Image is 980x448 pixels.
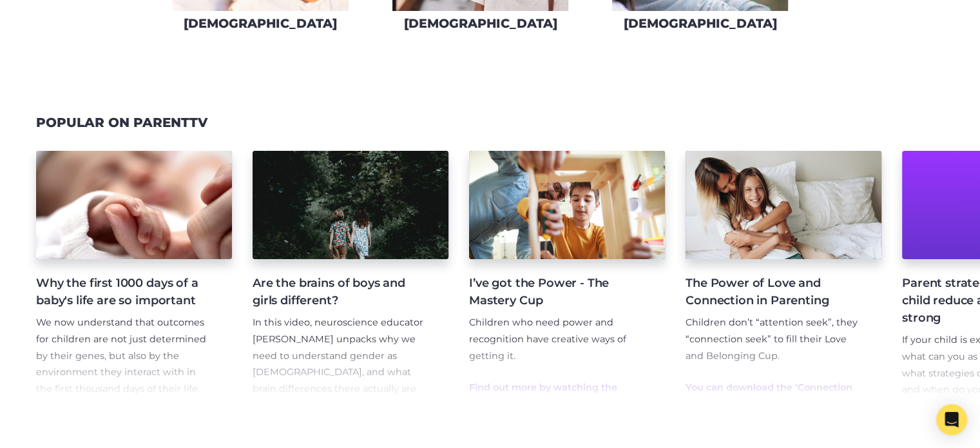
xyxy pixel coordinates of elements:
[469,275,644,309] h4: I’ve got the Power - The Mastery Cup
[624,16,777,31] h3: [DEMOGRAPHIC_DATA]
[469,382,617,427] a: Find out more by watching the ‘Guiding Behaviour with the Phoenix Cups’ course here.
[184,16,337,31] h3: [DEMOGRAPHIC_DATA]
[686,151,881,398] a: The Power of Love and Connection in Parenting Children don’t “attention seek”, they “connection s...
[469,315,644,365] p: Children who need power and recognition have creative ways of getting it.
[686,315,861,365] p: Children don’t “attention seek”, they “connection seek” to fill their Love and Belonging Cup.
[253,151,448,398] a: Are the brains of boys and girls different? In this video, neuroscience educator [PERSON_NAME] un...
[686,382,852,427] a: You can download the ‘Connection Plan’ [PERSON_NAME] mentioned here.
[36,115,207,130] h3: Popular on ParentTV
[36,317,206,445] span: We now understand that outcomes for children are not just determined by their genes, but also by ...
[36,151,232,398] a: Why the first 1000 days of a baby's life are so important We now understand that outcomes for chi...
[253,317,428,429] span: In this video, neuroscience educator [PERSON_NAME] unpacks why we need to understand gender as [D...
[404,16,557,31] h3: [DEMOGRAPHIC_DATA]
[686,275,861,309] h4: The Power of Love and Connection in Parenting
[469,151,665,398] a: I’ve got the Power - The Mastery Cup Children who need power and recognition have creative ways o...
[36,275,211,309] h4: Why the first 1000 days of a baby's life are so important
[936,404,967,435] div: Open Intercom Messenger
[253,275,428,309] h4: Are the brains of boys and girls different?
